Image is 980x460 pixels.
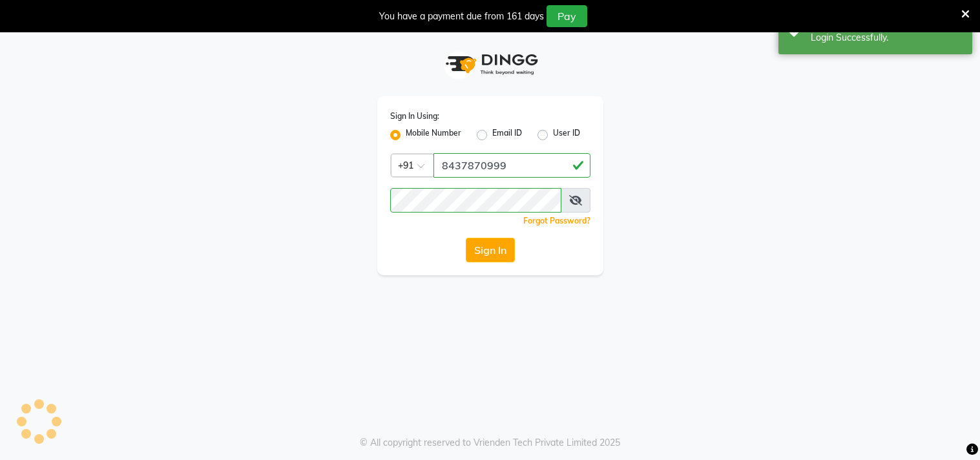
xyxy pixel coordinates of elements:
a: Forgot Password? [523,216,590,225]
button: Sign In [466,238,515,262]
div: Login Successfully. [811,31,963,45]
input: Username [390,188,561,213]
label: Sign In Using: [390,110,439,122]
label: User ID [553,127,580,143]
img: logo1.svg [439,45,542,83]
div: You have a payment due from 161 days [379,10,544,23]
button: Pay [547,5,587,27]
input: Username [433,153,590,178]
label: Mobile Number [406,127,461,143]
label: Email ID [492,127,522,143]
